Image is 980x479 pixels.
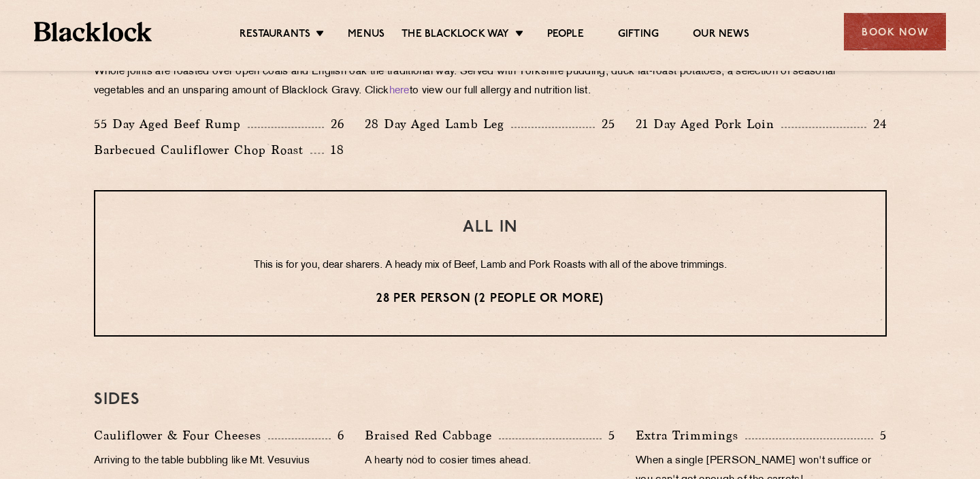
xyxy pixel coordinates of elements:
a: Our News [693,28,749,43]
p: Extra Trimmings [636,426,745,445]
p: 18 [324,141,344,159]
h3: SIDES [94,391,887,409]
p: 28 per person (2 people or more) [122,290,858,308]
p: 26 [324,115,344,133]
p: 21 Day Aged Pork Loin [636,114,781,134]
p: 24 [866,115,887,133]
p: A hearty nod to cosier times ahead. [365,452,615,471]
img: BL_Textured_Logo-footer-cropped.svg [34,22,152,42]
p: 28 Day Aged Lamb Leg [365,114,511,134]
p: Whole joints are roasted over open coals and English oak the traditional way. Served with Yorkshi... [94,63,887,101]
div: Book Now [844,13,946,50]
a: The Blacklock Way [402,28,509,43]
a: Restaurants [240,28,310,43]
p: 25 [595,115,615,133]
p: 6 [331,427,344,444]
p: Arriving to the table bubbling like Mt. Vesuvius [94,452,344,471]
a: People [547,28,584,43]
p: Cauliflower & Four Cheeses [94,426,268,445]
a: Menus [348,28,385,43]
p: Braised Red Cabbage [365,426,499,445]
p: This is for you, dear sharers. A heady mix of Beef, Lamb and Pork Roasts with all of the above tr... [122,257,858,275]
h3: ALL IN [122,219,858,236]
p: 5 [602,427,615,444]
p: Barbecued Cauliflower Chop Roast [94,140,310,159]
a: Gifting [618,28,659,43]
a: here [389,86,410,96]
p: 55 Day Aged Beef Rump [94,114,248,134]
p: 5 [873,427,887,444]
